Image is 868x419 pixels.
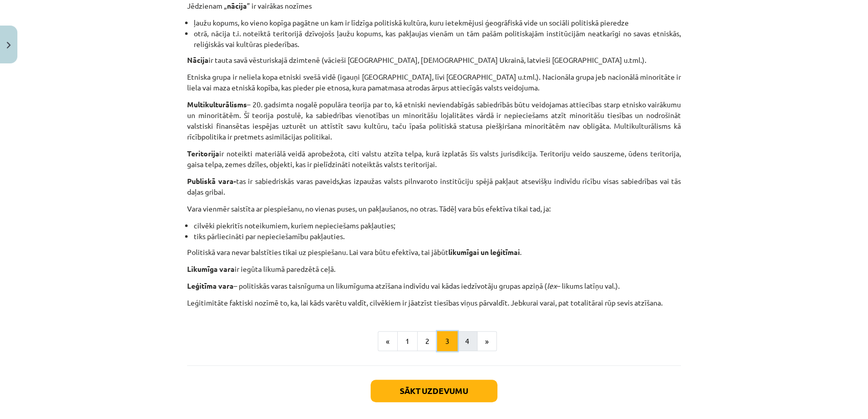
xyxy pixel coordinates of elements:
li: tiks pārliecināti par nepieciešamību pakļauties. [194,231,681,242]
p: – politiskās varas taisnīguma un likumīguma atzīšana indivīdu vai kādas iedzīvotāju grupas apziņā... [187,281,681,291]
p: tas ir sabiedriskās varas paveids kas izpaužas valsts pilnvaroto institūciju spējā pakļaut atsevi... [187,176,681,197]
b: Multikulturālisms [187,100,247,109]
img: icon-close-lesson-0947bae3869378f0d4975bcd49f059093ad1ed9edebbc8119c70593378902aed.svg [7,42,11,49]
p: – 20. gadsimta nogalē populāra teorija par to, kā etniski neviendabīgās sabiedrībās būtu veidojam... [187,99,681,142]
p: ir iegūta likumā paredzētā ceļā. [187,264,681,274]
li: ļaužu kopums, ko vieno kopīga pagātne un kam ir līdzīga politiskā kultūra, kuru ietekmējusi ģeogr... [194,17,681,28]
button: 2 [417,331,438,352]
b: Leģitīma vara [187,281,234,290]
b: Teritorija [187,149,219,158]
p: Etniska grupa ir neliela kopa etniski svešā vidē (igauņi [GEOGRAPHIC_DATA], līvi [GEOGRAPHIC_DATA... [187,72,681,93]
button: « [378,331,398,352]
button: 4 [457,331,477,352]
b: Nācija [187,55,209,64]
b: likumīgai un leģitīmai [448,247,520,257]
p: Politiskā vara nevar balstīties tikai uz piespiešanu. Lai vara būtu efektīva, tai jābūt . [187,247,681,258]
p: Jēdzienam „ ” ir vairākas nozīmes [187,1,681,11]
b: Likumīga vara [187,264,235,273]
button: 3 [437,331,458,352]
button: Sākt uzdevumu [371,380,497,402]
p: ir tauta savā vēsturiskajā dzimtenē (vācieši [GEOGRAPHIC_DATA], [DEMOGRAPHIC_DATA] Ukrainā, latvi... [187,55,681,65]
p: ir noteikti materiālā veidā aprobežota, citi valstu atzīta telpa, kurā izplatās šīs valsts jurisd... [187,148,681,170]
button: 1 [397,331,418,352]
i: lex [547,281,557,290]
li: otrā, nācija t.i. noteiktā teritorijā dzīvojošs ļaužu kopums, kas pakļaujas vienām un tām pašām p... [194,28,681,50]
p: Vara vienmēr saistīta ar piespiešanu, no vienas puses, un pakļaušanos, no otras. Tādēļ vara būs e... [187,203,681,214]
nav: Page navigation example [187,331,681,352]
b: Publiskā vara- [187,176,236,185]
b: nācija [227,1,247,10]
li: cilvēki piekritīs noteikumiem, kuriem nepieciešams pakļauties; [194,220,681,231]
p: Leģitimitāte faktiski nozīmē to, ka, lai kāds varētu valdīt, cilvēkiem ir jāatzīst tiesības viņus... [187,297,681,308]
b: , [339,176,341,185]
button: » [477,331,497,352]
